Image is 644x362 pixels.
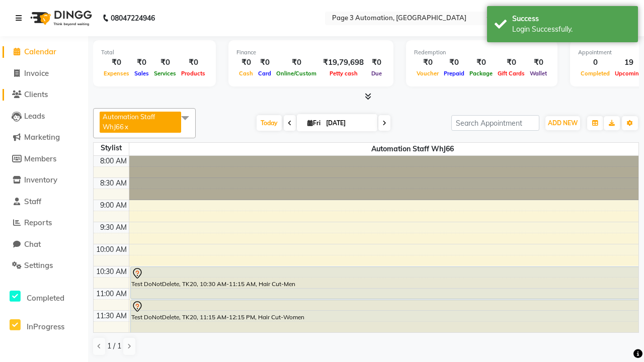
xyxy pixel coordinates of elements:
[527,70,549,77] span: Wallet
[545,116,580,130] button: ADD NEW
[94,311,129,321] div: 11:30 AM
[98,200,129,211] div: 9:00 AM
[3,217,86,229] a: Reports
[24,175,57,185] span: Inventory
[124,123,128,131] a: x
[26,4,95,32] img: logo
[3,46,86,58] a: Calendar
[101,70,132,77] span: Expenses
[369,70,384,77] span: Due
[274,70,319,77] span: Online/Custom
[111,4,155,32] b: 08047224946
[256,57,274,68] div: ₹0
[94,266,129,277] div: 10:30 AM
[24,68,49,78] span: Invoice
[441,70,467,77] span: Prepaid
[3,153,86,165] a: Members
[3,239,86,250] a: Chat
[3,196,86,208] a: Staff
[3,260,86,271] a: Settings
[414,48,549,57] div: Redemption
[151,57,179,68] div: ₹0
[414,70,441,77] span: Voucher
[274,57,319,68] div: ₹0
[305,119,323,127] span: Fri
[527,57,549,68] div: ₹0
[3,89,86,101] a: Clients
[327,70,360,77] span: Petty cash
[495,70,527,77] span: Gift Cards
[151,70,179,77] span: Services
[24,132,60,142] span: Marketing
[512,24,630,35] div: Login Successfully.
[24,218,52,227] span: Reports
[98,222,129,233] div: 9:30 AM
[101,48,208,57] div: Total
[441,57,467,68] div: ₹0
[107,341,121,351] span: 1 / 1
[132,70,151,77] span: Sales
[323,116,373,131] input: 2025-10-03
[179,57,208,68] div: ₹0
[27,322,64,331] span: InProgress
[24,239,41,249] span: Chat
[236,57,256,68] div: ₹0
[236,48,385,57] div: Finance
[548,119,578,127] span: ADD NEW
[451,115,539,131] input: Search Appointment
[319,57,368,68] div: ₹19,79,698
[94,143,129,153] div: Stylist
[3,132,86,143] a: Marketing
[24,111,45,121] span: Leads
[3,174,86,186] a: Inventory
[103,113,155,131] span: Automation Staff WhJ66
[368,57,385,68] div: ₹0
[257,115,282,131] span: Today
[101,57,132,68] div: ₹0
[94,289,129,299] div: 11:00 AM
[578,70,612,77] span: Completed
[94,244,129,255] div: 10:00 AM
[3,68,86,79] a: Invoice
[256,70,274,77] span: Card
[24,197,41,206] span: Staff
[24,154,56,163] span: Members
[132,57,151,68] div: ₹0
[414,57,441,68] div: ₹0
[467,57,495,68] div: ₹0
[236,70,256,77] span: Cash
[24,260,53,270] span: Settings
[98,178,129,189] div: 8:30 AM
[24,89,48,99] span: Clients
[512,14,630,24] div: Success
[578,57,612,68] div: 0
[179,70,208,77] span: Products
[24,47,56,56] span: Calendar
[27,293,64,303] span: Completed
[495,57,527,68] div: ₹0
[3,111,86,122] a: Leads
[98,156,129,166] div: 8:00 AM
[467,70,495,77] span: Package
